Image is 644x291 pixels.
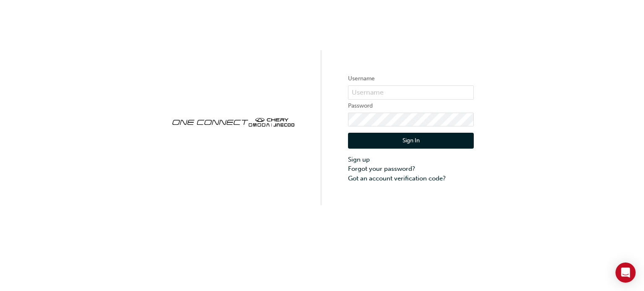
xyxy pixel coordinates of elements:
label: Password [348,101,474,111]
button: Sign In [348,133,474,149]
a: Forgot your password? [348,164,474,174]
input: Username [348,85,474,100]
label: Username [348,74,474,84]
img: oneconnect [170,111,296,132]
a: Sign up [348,155,474,165]
a: Got an account verification code? [348,174,474,183]
div: Open Intercom Messenger [615,263,636,283]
